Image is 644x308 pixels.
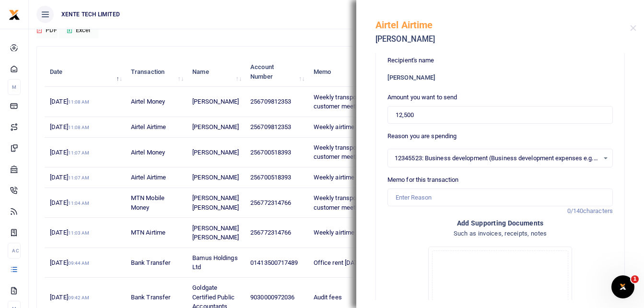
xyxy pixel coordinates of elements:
label: Memo for this transaction [387,175,459,185]
span: Weekly transport facilitation for customer meetings [314,144,400,161]
span: [DATE] [50,259,89,266]
span: Weekly airtime facilitation [314,123,386,130]
h6: [PERSON_NAME] [387,74,613,82]
span: [PERSON_NAME] [192,98,239,105]
button: Close [630,25,636,31]
li: M [8,79,21,95]
h4: Such as invoices, receipts, notes [387,228,613,239]
th: Date: activate to sort column descending [45,57,126,87]
small: 09:42 AM [68,295,90,300]
span: [DATE] [50,199,89,206]
span: Airtel Airtime [131,123,166,130]
span: [PERSON_NAME] [PERSON_NAME] [192,194,239,211]
img: logo-small [9,9,20,21]
span: [PERSON_NAME] [192,174,239,181]
span: Weekly transport facilitation for customer meetings [314,194,400,211]
span: MTN Mobile Money [131,194,164,211]
span: 1 [631,275,639,283]
span: 12345523: Business development (Business development expenses e.g. meetings, transport ) [395,154,599,163]
th: Transaction: activate to sort column ascending [126,57,187,87]
span: Airtel Money [131,149,165,156]
span: Bamus Holdings Ltd [192,254,237,271]
th: Name: activate to sort column ascending [187,57,245,87]
h4: Add supporting Documents [387,218,613,228]
li: Ac [8,243,21,259]
span: 9030000972036 [250,294,294,301]
span: [DATE] [50,98,89,105]
button: PDF [36,22,58,38]
iframe: Intercom live chat [611,275,634,298]
th: Account Number: activate to sort column ascending [245,57,308,87]
small: 11:03 AM [68,230,90,236]
span: Bank Transfer [131,294,170,301]
span: Bank Transfer [131,259,170,266]
span: Audit fees [314,294,342,301]
span: Airtel Money [131,98,165,105]
small: 11:07 AM [68,150,90,155]
span: [DATE] [50,149,89,156]
small: 11:07 AM [68,175,90,180]
h5: [PERSON_NAME] [375,35,630,44]
span: 01413500717489 [250,259,298,266]
a: logo-small logo-large logo-large [9,11,20,18]
label: Recipient's name [387,56,434,65]
h5: Airtel Airtime [375,19,630,31]
span: 0/140 [567,207,584,214]
small: 11:04 AM [68,201,90,206]
span: XENTE TECH LIMITED [58,10,124,19]
span: Weekly airtime facilitation [314,229,386,236]
th: Memo: activate to sort column ascending [308,57,420,87]
small: 11:08 AM [68,125,90,130]
span: 256700518393 [250,149,291,156]
span: 256709812353 [250,123,291,130]
span: [DATE] [50,174,89,181]
span: Weekly transport facilitation for customer meetings [314,94,400,110]
span: [DATE] [50,123,89,130]
input: Enter Reason [387,189,613,207]
span: Airtel Airtime [131,174,166,181]
input: UGX [387,106,613,124]
span: [DATE] [50,229,89,236]
span: Office rent [DATE] [314,259,363,266]
span: characters [583,207,613,214]
button: Excel [59,22,98,38]
label: Reason you are spending [387,131,457,141]
span: [PERSON_NAME] [192,149,239,156]
span: [DATE] [50,294,89,301]
span: [PERSON_NAME] [192,123,239,130]
small: 09:44 AM [68,261,90,266]
span: Weekly airtime facilitation [314,174,386,181]
span: [PERSON_NAME] [PERSON_NAME] [192,225,239,241]
label: Amount you want to send [387,93,457,102]
small: 11:08 AM [68,99,90,105]
span: MTN Airtime [131,229,165,236]
span: 256709812353 [250,98,291,105]
span: 256772314766 [250,199,291,206]
span: 256700518393 [250,174,291,181]
span: 256772314766 [250,229,291,236]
